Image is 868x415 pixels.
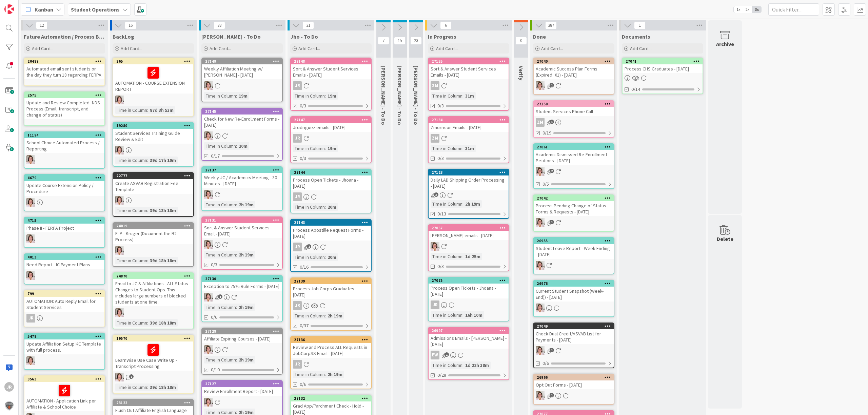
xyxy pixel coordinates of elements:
[237,201,255,208] div: 2h 19m
[291,284,371,299] div: Process Job Corps Graduates - [DATE]
[202,81,282,90] div: EW
[24,181,104,196] div: Update Course Extension Policy / Procedure
[218,294,222,299] span: 1
[534,118,614,127] div: ZM
[290,116,372,163] a: 27147Jrodriguez emails - [DATE]JRTime in Column:19m0/3
[541,45,563,51] span: Add Card...
[71,6,120,13] b: Student Operations
[113,58,193,94] div: 265AUTOMATION - COURSE EXTENSION REPORT
[116,59,193,64] div: 265
[113,123,193,144] div: 19280Student Services Training Guide Review & Edit
[113,279,193,306] div: Email to JC & Affiliations - ALL Status Changes to Student Ops. This includes large numbers of bl...
[294,59,371,64] div: 27148
[428,58,509,111] a: 27135Sort & Answer Student Services Emails - [DATE]ZMTime in Column:31m0/3
[291,243,371,251] div: JR
[236,201,237,208] span: :
[437,155,444,162] span: 0/3
[536,81,545,90] img: EW
[24,291,104,312] div: 799AUTOMATION: Auto Reply Email for Student Services
[147,106,148,114] span: :
[24,175,104,181] div: 4679
[429,175,509,190] div: Daily LAD Shipping Order Processing - [DATE]
[116,274,193,278] div: 24870
[202,282,282,291] div: Exception to 75% Rule Forms - [DATE]
[24,91,105,126] a: 2575Update and Review Completed_NDS Process (Email, transcript, and change of status)
[536,218,545,227] img: EW
[202,217,282,238] div: 27131Sort & Answer Student Services Email - [DATE]
[534,101,614,107] div: 27150
[4,4,14,14] img: Visit kanbanzone.com
[291,58,371,64] div: 27148
[24,198,104,207] div: EW
[204,142,236,150] div: Time in Column
[24,132,104,138] div: 11194
[121,45,142,51] span: Add Card...
[432,59,509,64] div: 27135
[211,261,217,268] span: 0/3
[534,81,614,90] div: EW
[113,64,193,94] div: AUTOMATION - COURSE EXTENSION REPORT
[204,240,213,249] img: EW
[291,169,371,175] div: 27144
[290,219,372,272] a: 27143Process Apostille Request Forms - [DATE]JRTime in Column:20m0/16
[428,277,509,321] a: 27075Process Open Tickets - Jhoana - [DATE]JRTime in Column:16h 10m
[293,92,325,100] div: Time in Column
[204,251,236,258] div: Time in Column
[437,263,444,270] span: 0/3
[113,229,193,244] div: ELP - Kruger (Document the B2 Process)
[533,194,614,232] a: 27042Process Pending Change of Status Forms & Requests - [DATE]EW
[431,300,439,309] div: JR
[291,175,371,190] div: Process Open Tickets - Jhoana - [DATE]
[291,226,371,241] div: Process Apostille Request Forms - [DATE]
[24,132,104,153] div: 11194School Choice Automated Process / Reporting
[113,272,194,329] a: 24870Email to JC & Affiliations - ALL Status Changes to Student Ops. This includes large numbers ...
[432,118,509,122] div: 27134
[291,81,371,90] div: JR
[24,155,104,164] div: EW
[537,196,614,201] div: 27042
[202,108,282,129] div: 27145Check for New Re-Enrollment Forms - [DATE]
[537,238,614,243] div: 26955
[204,201,236,208] div: Time in Column
[431,81,439,90] div: ZM
[294,279,371,284] div: 27139
[27,218,104,223] div: 4715
[326,203,338,211] div: 20m
[429,81,509,90] div: ZM
[534,64,614,79] div: Academic Success Plan Forms (Expired_X1) - [DATE]
[205,276,282,281] div: 27130
[24,138,104,153] div: School Choice Automated Process / Reporting
[534,58,614,79] div: 27040Academic Success Plan Forms (Expired_X1) - [DATE]
[431,242,439,251] img: EW
[210,45,231,51] span: Add Card...
[27,133,104,138] div: 11194
[24,58,104,79] div: 20487Automated email sent students on the day they turn 18 regarding FERPA
[24,254,104,260] div: 4013
[623,64,703,73] div: Process CHS Graduates - [DATE]
[434,192,438,197] span: 3
[293,145,325,152] div: Time in Column
[290,169,372,213] a: 27144Process Open Tickets - Jhoana - [DATE]JRTime in Column:20m
[537,281,614,286] div: 26976
[291,278,371,299] div: 27139Process Job Corps Graduates - [DATE]
[626,59,703,64] div: 27041
[24,224,104,232] div: Phase II - FERPA Project
[113,273,193,279] div: 24870
[204,131,213,140] img: EW
[26,155,35,164] img: EW
[550,83,554,87] span: 1
[550,169,554,173] span: 2
[437,210,446,217] span: 0/13
[326,145,338,152] div: 19m
[24,64,104,79] div: Automated email sent students on the day they turn 18 regarding FERPA
[293,243,302,251] div: JR
[24,175,104,196] div: 4679Update Course Extension Policy / Procedure
[325,253,326,261] span: :
[537,102,614,106] div: 27150
[293,134,302,143] div: JR
[534,238,614,244] div: 26955
[623,58,703,73] div: 27041Process CHS Graduates - [DATE]
[148,257,178,264] div: 39d 18h 18m
[534,150,614,165] div: Academic Dismissed Re-Enrollment Petitions - [DATE]
[429,134,509,143] div: ZM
